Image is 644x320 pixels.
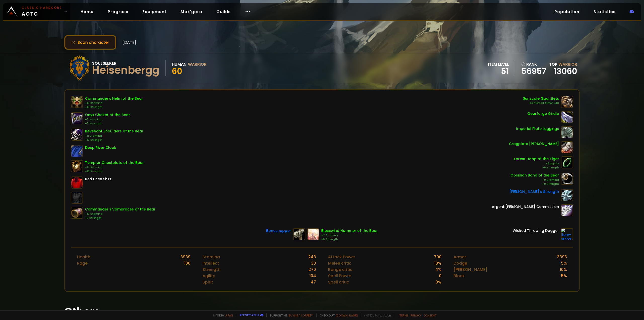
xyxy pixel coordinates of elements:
div: 3939 [180,254,190,260]
div: +6 Strength [514,166,559,170]
div: Strength [203,266,220,273]
div: Gearforge Girdle [527,111,559,116]
img: item-15229 [307,228,319,240]
div: Spell critic [328,279,349,285]
div: Heisenbergg [92,66,159,74]
a: [DOMAIN_NAME] [336,313,358,317]
img: item-15327 [561,228,573,240]
span: Warrior [558,61,577,67]
img: item-12011 [561,156,573,168]
button: Scan character [64,35,116,50]
img: item-12429 [561,126,573,138]
img: item-11302 [561,189,573,201]
h1: Others [64,304,580,320]
div: Armor [454,254,466,260]
a: Mak'gora [177,7,206,17]
img: item-12846 [561,204,573,216]
div: Commander's Helm of the Bear [85,96,143,101]
div: 47 [311,279,316,285]
a: Terms [399,313,409,317]
div: +16 Strength [85,169,144,173]
span: AOTC [22,6,62,18]
div: +17 Stamina [85,165,144,169]
div: 5 % [561,273,567,279]
div: Rage [77,260,88,266]
div: Intellect [203,260,219,266]
div: Imperial Plate Leggings [516,126,559,131]
img: item-15789 [71,145,83,157]
a: Population [550,7,583,17]
img: item-10379 [71,96,83,108]
img: item-14846 [561,96,573,108]
div: Blesswind Hammer of the Bear [321,228,378,233]
span: Made by [210,313,233,317]
div: Warrior [188,61,207,67]
img: item-12004 [561,173,573,185]
div: +10 Stamina [85,212,155,216]
div: Reinforced Armor +40 [523,101,559,105]
img: item-11919 [561,141,573,153]
div: Obsidian Band of the Bear [510,173,559,178]
div: Spell Power [328,273,351,279]
div: 0 [439,273,441,279]
img: item-2575 [71,176,83,189]
div: +10 Strength [85,138,143,142]
div: item level [488,61,509,67]
div: Attack Power [328,254,355,260]
a: Classic HardcoreAOTC [3,3,70,20]
div: Wicked Throwing Dagger [513,228,559,233]
div: +18 Strength [85,105,143,109]
span: Checkout [316,313,358,317]
div: Argent [PERSON_NAME] Commission [492,204,559,209]
div: Top [549,61,577,67]
div: Onyx Choker of the Bear [85,112,130,118]
a: Equipment [138,7,171,17]
a: Guilds [212,7,235,17]
div: Block [454,273,465,279]
a: Report a bug [240,313,259,317]
div: Red Linen Shirt [85,176,111,182]
div: 10 % [434,260,441,266]
a: a fan [225,313,233,317]
div: 100 [184,260,190,266]
img: item-10134 [71,129,83,141]
a: Home [76,7,98,17]
div: Cragplate [PERSON_NAME] [509,141,559,147]
div: 51 [488,67,509,75]
div: Range critic [328,266,352,273]
small: Classic Hardcore [22,6,62,10]
div: +7 Strength [85,122,130,126]
img: item-10377 [71,207,83,219]
div: Templar Chestplate of the Bear [85,160,144,165]
img: item-13027 [293,228,305,240]
div: 5 % [561,260,567,266]
div: Sunscale Gauntlets [523,96,559,101]
span: v. d752d5 - production [361,313,391,317]
div: Stamina [203,254,220,260]
div: Deep River Cloak [85,145,116,150]
div: Bonesnapper [266,228,291,233]
span: Support me, [266,313,313,317]
div: +11 Stamina [85,134,143,138]
a: Buy me a coffee [289,313,313,317]
div: +6 Strength [321,237,378,241]
div: 243 [308,254,316,260]
div: rank [521,61,546,67]
div: 0 % [435,279,441,285]
div: 700 [434,254,441,260]
div: Revenant Shoulders of the Bear [85,129,143,134]
div: +7 Stamina [85,118,130,122]
div: 30 [311,260,316,266]
div: +18 Stamina [85,101,143,105]
a: Progress [104,7,132,17]
div: 10 % [560,266,567,273]
span: 60 [172,65,182,77]
div: Forest Hoop of the Tiger [514,156,559,162]
div: 270 [308,266,316,273]
a: 56957 [521,67,546,75]
div: +9 Stamina [510,178,559,182]
div: +7 Stamina [321,233,378,237]
div: Commander's Vambraces of the Bear [85,207,155,212]
img: item-12032 [71,112,83,124]
a: Consent [423,313,437,317]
